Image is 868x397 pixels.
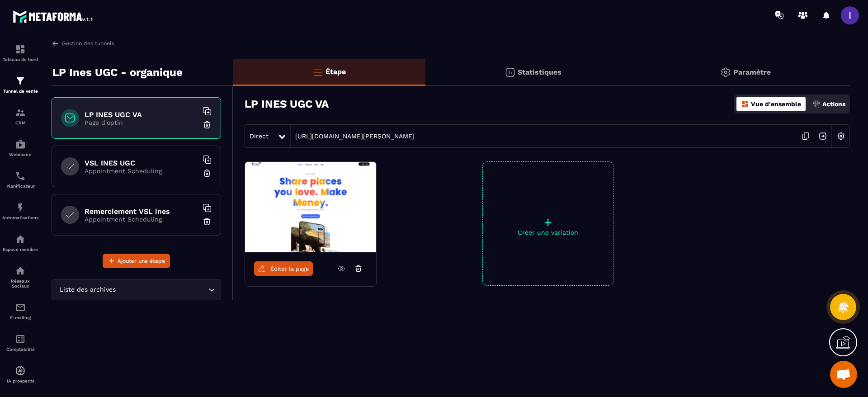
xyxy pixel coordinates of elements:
[814,128,831,145] img: arrow-next.bcc2205e.svg
[270,265,309,272] span: Éditer la page
[2,247,38,252] p: Espace membre
[15,234,26,245] img: automations
[483,229,613,236] p: Créer une variation
[85,207,198,216] h6: Remerciement VSL ines
[15,170,26,181] img: scheduler
[2,100,38,132] a: formationformationCRM
[2,295,38,327] a: emailemailE-mailing
[52,63,183,81] p: LP Ines UGC - organique
[312,66,323,77] img: bars-o.4a397970.svg
[15,44,26,55] img: formation
[2,279,38,288] p: Réseaux Sociaux
[85,216,198,223] p: Appointment Scheduling
[2,184,38,189] p: Planificateur
[15,76,26,86] img: formation
[203,169,212,178] img: trash
[85,119,198,126] p: Page d'optin
[118,256,165,265] span: Ajouter une étape
[52,39,60,47] img: arrow
[103,254,170,268] button: Ajouter une étape
[483,216,613,229] p: +
[830,361,857,388] a: Ouvrir le chat
[57,285,118,295] span: Liste des archives
[2,69,38,100] a: formationformationTunnel de vente
[85,159,198,167] h6: VSL INES UGC
[505,67,515,78] img: stats.20deebd0.svg
[203,120,212,129] img: trash
[2,259,38,295] a: social-networksocial-networkRéseaux Sociaux
[52,279,221,300] div: Search for option
[2,315,38,320] p: E-mailing
[2,57,38,62] p: Tableau de bord
[2,89,38,94] p: Tunnel de vente
[245,98,329,110] h3: LP INES UGC VA
[13,8,94,24] img: logo
[741,100,749,108] img: dashboard-orange.40269519.svg
[291,132,415,140] a: [URL][DOMAIN_NAME][PERSON_NAME]
[518,68,561,76] p: Statistiques
[118,285,206,295] input: Search for option
[203,217,212,226] img: trash
[832,128,849,145] img: setting-w.858f3a88.svg
[720,67,731,78] img: setting-gr.5f69749f.svg
[250,132,269,140] span: Direct
[2,152,38,157] p: Webinaire
[15,107,26,118] img: formation
[2,195,38,227] a: automationsautomationsAutomatisations
[15,365,26,376] img: automations
[2,378,38,383] p: IA prospects
[751,100,801,108] p: Vue d'ensemble
[2,120,38,125] p: CRM
[15,334,26,345] img: accountant
[822,100,845,108] p: Actions
[812,100,821,108] img: actions.d6e523a2.png
[15,302,26,313] img: email
[733,68,771,76] p: Paramètre
[52,39,114,47] a: Gestion des tunnels
[325,67,346,76] p: Étape
[2,347,38,352] p: Comptabilité
[15,139,26,150] img: automations
[2,37,38,69] a: formationformationTableau de bord
[254,261,313,276] a: Éditer la page
[2,164,38,195] a: schedulerschedulerPlanificateur
[15,265,26,276] img: social-network
[2,327,38,359] a: accountantaccountantComptabilité
[15,202,26,213] img: automations
[85,167,198,175] p: Appointment Scheduling
[85,110,198,119] h6: LP INES UGC VA
[245,162,376,252] img: image
[2,227,38,259] a: automationsautomationsEspace membre
[2,132,38,164] a: automationsautomationsWebinaire
[2,215,38,220] p: Automatisations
